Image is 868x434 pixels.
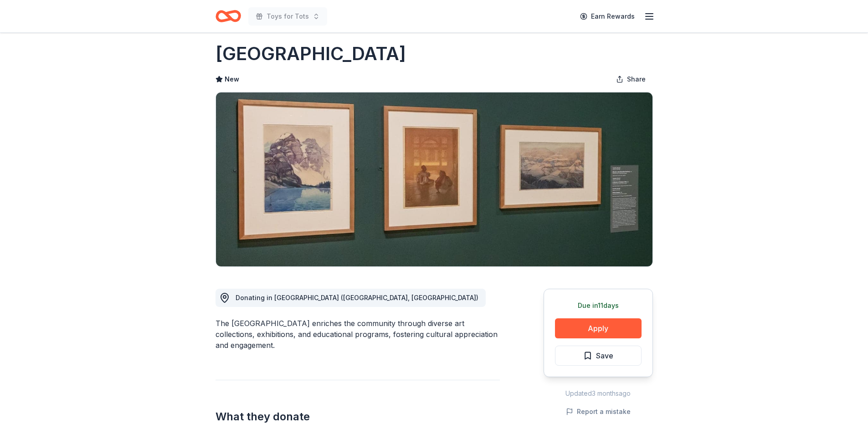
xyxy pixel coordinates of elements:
[555,346,642,366] button: Save
[544,388,653,399] div: Updated 3 months ago
[596,350,613,362] span: Save
[248,7,327,26] button: Toys for Tots
[236,294,478,301] span: Donating in [GEOGRAPHIC_DATA] ([GEOGRAPHIC_DATA], [GEOGRAPHIC_DATA])
[609,70,653,88] button: Share
[566,406,631,417] button: Report a mistake
[216,318,500,351] div: The [GEOGRAPHIC_DATA] enriches the community through diverse art collections, exhibitions, and ed...
[627,74,646,85] span: Share
[225,74,239,85] span: New
[555,318,642,338] button: Apply
[216,92,652,266] img: Image for Worcester Art Museum
[216,5,241,27] a: Home
[216,41,406,66] h1: [GEOGRAPHIC_DATA]
[216,409,500,424] h2: What they donate
[555,300,642,311] div: Due in 11 days
[267,11,309,22] span: Toys for Tots
[575,8,640,25] a: Earn Rewards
